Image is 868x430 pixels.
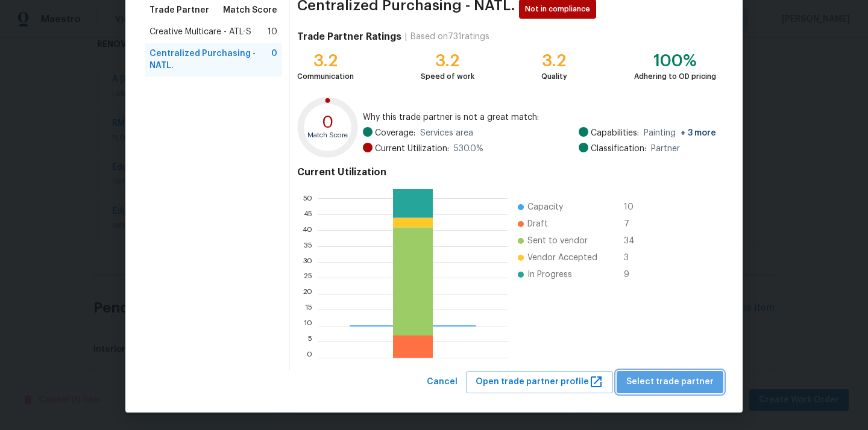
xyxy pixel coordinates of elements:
[624,218,643,230] span: 7
[322,114,334,131] text: 0
[421,70,474,83] div: Speed of work
[223,4,277,16] span: Match Score
[149,48,271,72] span: Centralized Purchasing - NATL.
[303,211,312,218] text: 45
[297,31,401,43] h4: Trade Partner Ratings
[303,258,312,266] text: 30
[476,375,603,390] span: Open trade partner profile
[305,307,312,314] text: 15
[304,275,312,282] text: 25
[634,70,716,83] div: Adhering to OD pricing
[527,252,597,264] span: Vendor Accepted
[427,375,458,390] span: Cancel
[541,70,567,83] div: Quality
[375,127,415,139] span: Coverage:
[624,235,643,247] span: 34
[454,143,483,155] span: 530.0 %
[304,322,312,329] text: 10
[308,338,312,345] text: 5
[527,269,572,281] span: In Progress
[466,371,613,393] button: Open trade partner profile
[410,31,489,43] div: Based on 731 ratings
[617,371,723,393] button: Select trade partner
[302,226,312,234] text: 40
[422,371,462,393] button: Cancel
[149,4,209,16] span: Trade Partner
[420,127,473,139] span: Services area
[303,195,312,202] text: 50
[626,375,714,390] span: Select trade partner
[297,70,354,83] div: Communication
[634,55,716,67] div: 100%
[527,201,563,213] span: Capacity
[681,129,716,137] span: + 3 more
[624,252,643,264] span: 3
[307,354,312,361] text: 0
[624,269,643,281] span: 9
[401,31,410,43] div: |
[651,143,680,155] span: Partner
[271,48,277,72] span: 0
[297,55,354,67] div: 3.2
[591,127,639,139] span: Capabilities:
[307,132,348,139] text: Match Score
[303,290,312,298] text: 20
[363,111,716,123] span: Why this trade partner is not a great match:
[624,201,643,213] span: 10
[525,3,595,15] span: Not in compliance
[268,26,277,38] span: 10
[541,55,567,67] div: 3.2
[297,166,716,178] h4: Current Utilization
[375,143,449,155] span: Current Utilization:
[527,218,548,230] span: Draft
[644,127,716,139] span: Painting
[527,235,588,247] span: Sent to vendor
[591,143,646,155] span: Classification:
[421,55,474,67] div: 3.2
[304,243,312,250] text: 35
[149,26,251,38] span: Creative Multicare - ATL-S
